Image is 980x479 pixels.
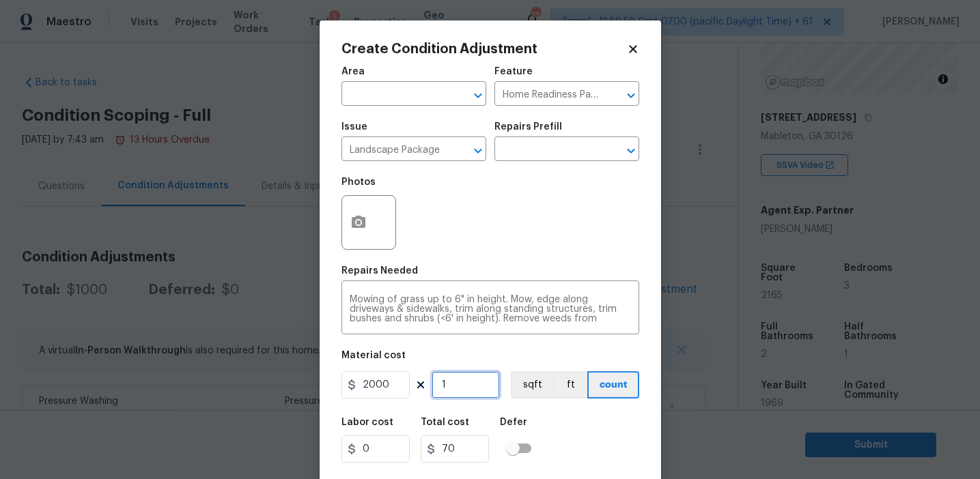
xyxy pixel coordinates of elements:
h5: Repairs Prefill [494,122,562,132]
h5: Feature [494,67,533,76]
h5: Issue [341,122,367,132]
button: sqft [511,371,553,398]
h5: Labor cost [341,418,393,427]
h5: Defer [500,418,527,427]
h5: Photos [341,177,376,187]
textarea: Mowing of grass up to 6" in height. Mow, edge along driveways & sidewalks, trim along standing st... [350,295,631,323]
button: ft [553,371,587,398]
button: Open [621,86,641,105]
h5: Area [341,67,365,76]
h5: Material cost [341,351,406,360]
h2: Create Condition Adjustment [341,42,627,56]
button: Open [621,141,641,160]
button: Open [468,86,488,105]
h5: Total cost [421,418,469,427]
button: Open [468,141,488,160]
button: count [587,371,639,398]
h5: Repairs Needed [341,266,418,276]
